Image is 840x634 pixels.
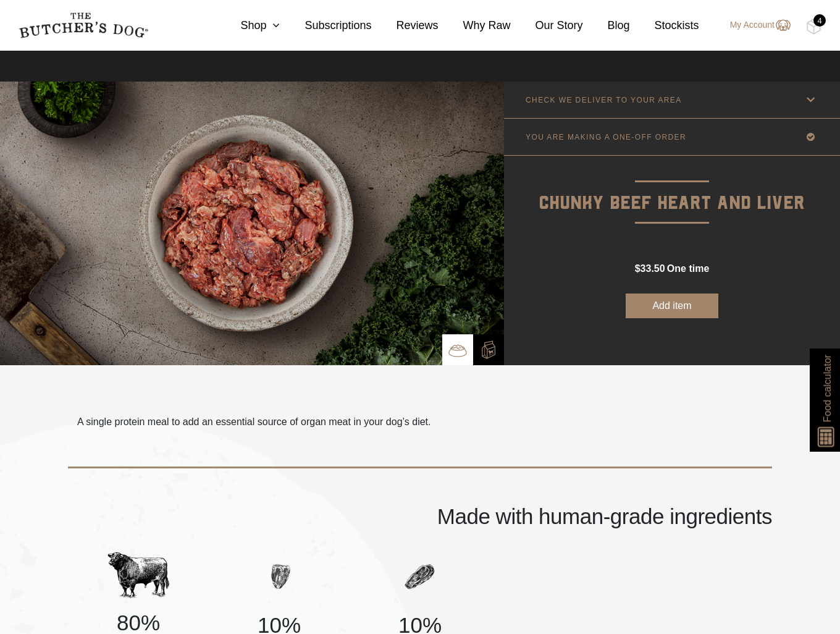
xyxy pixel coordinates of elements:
h4: Made with human-grade ingredients [68,505,772,527]
a: Reviews [371,17,438,34]
img: TBD_Beef-Heart.png [254,552,304,601]
img: TBD_Beef-Liver.png [395,552,445,601]
a: Our Story [511,17,583,34]
a: CHECK WE DELIVER TO YOUR AREA [504,82,840,118]
span: $ [635,263,640,274]
a: My Account [718,18,791,33]
img: TBD_Cart-Full.png [806,19,821,35]
img: Beef-icon.png [107,552,169,599]
div: 4 [813,14,826,27]
h4: 80% [68,611,209,634]
a: Subscriptions [280,17,371,34]
span: one time [667,263,709,274]
p: YOU ARE MAKING A ONE-OFF ORDER [526,133,686,142]
a: Stockists [630,17,699,34]
img: TBD_Build-A-Box-2.png [479,340,498,359]
img: TBD_Bowl.png [448,341,467,360]
a: YOU ARE MAKING A ONE-OFF ORDER [504,119,840,155]
p: A single protein meal to add an essential source of organ meat in your dog’s diet. [77,415,431,429]
button: Add item [626,294,718,318]
span: Food calculator [820,355,834,422]
p: Chunky Beef Heart and Liver [504,156,840,218]
a: Why Raw [439,17,511,34]
span: 33.50 [640,263,665,274]
a: Shop [216,17,280,34]
a: Blog [583,17,630,34]
p: CHECK WE DELIVER TO YOUR AREA [526,96,682,104]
